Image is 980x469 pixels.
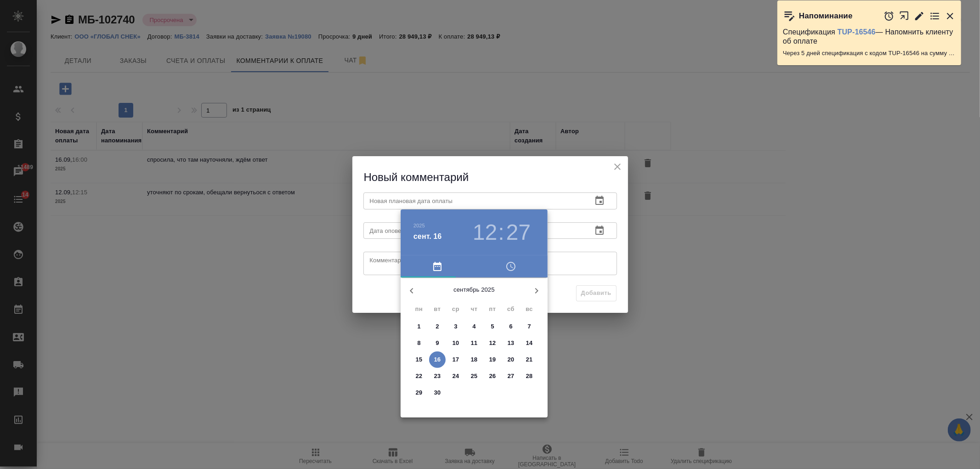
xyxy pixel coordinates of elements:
[521,318,538,335] button: 7
[436,322,439,331] p: 2
[448,335,464,351] button: 10
[503,351,519,368] button: 20
[429,335,446,351] button: 9
[411,351,427,368] button: 15
[508,355,515,364] p: 20
[484,368,501,384] button: 26
[527,322,531,331] p: 7
[503,368,519,384] button: 27
[453,339,459,348] p: 10
[503,318,519,335] button: 6
[414,231,442,242] button: сент. 16
[498,220,504,245] h3: :
[429,318,446,335] button: 2
[521,368,538,384] button: 28
[411,318,427,335] button: 1
[838,28,876,36] a: TUP-16546
[466,368,482,384] button: 25
[434,388,441,397] p: 30
[526,355,533,364] p: 21
[945,11,956,22] button: Закрыть
[448,368,464,384] button: 24
[448,318,464,335] button: 3
[884,11,895,22] button: Отложить
[471,339,478,348] p: 11
[453,355,459,364] p: 17
[429,351,446,368] button: 16
[411,384,427,401] button: 29
[429,368,446,384] button: 23
[509,322,512,331] p: 6
[414,223,425,228] button: 2025
[783,28,956,46] p: Спецификация — Напомнить клиенту об оплате
[489,372,496,381] p: 26
[484,318,501,335] button: 5
[491,322,494,331] p: 5
[899,6,910,26] button: Открыть в новой вкладке
[417,322,420,331] p: 1
[434,372,441,381] p: 23
[526,372,533,381] p: 28
[506,220,531,245] button: 27
[417,339,420,348] p: 8
[471,355,478,364] p: 18
[466,335,482,351] button: 11
[503,305,519,314] span: сб
[466,318,482,335] button: 4
[453,372,459,381] p: 24
[489,339,496,348] p: 12
[484,335,501,351] button: 12
[783,49,956,58] p: Через 5 дней спецификация с кодом TUP-16546 на сумму 100926.66 RUB будет просрочена
[411,368,427,384] button: 22
[508,339,515,348] p: 13
[454,322,457,331] p: 3
[466,351,482,368] button: 18
[416,388,423,397] p: 29
[448,351,464,368] button: 17
[508,372,515,381] p: 27
[473,220,497,245] button: 12
[484,305,501,314] span: пт
[489,355,496,364] p: 19
[521,305,538,314] span: вс
[436,339,439,348] p: 9
[929,11,940,22] button: Перейти в todo
[429,305,446,314] span: вт
[434,355,441,364] p: 16
[416,355,423,364] p: 15
[411,335,427,351] button: 8
[466,305,482,314] span: чт
[472,322,476,331] p: 4
[914,11,925,22] button: Редактировать
[471,372,478,381] p: 25
[423,285,526,294] p: сентябрь 2025
[503,335,519,351] button: 13
[799,11,853,21] p: Напоминание
[526,339,533,348] p: 14
[411,305,427,314] span: пн
[416,372,423,381] p: 22
[484,351,501,368] button: 19
[429,384,446,401] button: 30
[521,351,538,368] button: 21
[448,305,464,314] span: ср
[521,335,538,351] button: 14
